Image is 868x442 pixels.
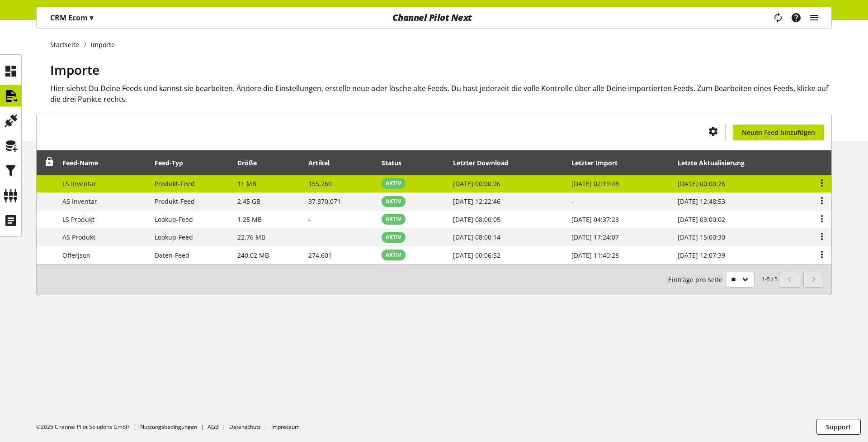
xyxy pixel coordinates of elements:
[453,215,500,224] span: [DATE] 08:00:05
[386,215,401,223] span: AKTIV
[237,251,269,259] span: 240.02 MB
[237,158,266,168] div: Größe
[237,197,260,206] span: 2.45 GB
[229,423,261,431] a: Datenschutz
[50,40,84,49] a: Startseite
[155,197,195,206] span: Produkt-Feed
[733,125,824,140] a: Neuen Feed hinzufügen
[668,272,778,288] small: 1-5 / 5
[453,179,500,188] span: [DATE] 00:00:26
[571,233,619,241] span: [DATE] 17:24:07
[208,423,219,431] a: AGB
[62,233,95,241] span: AS Produkt
[453,251,500,259] span: [DATE] 00:06:52
[45,157,54,167] span: Entsperren, um Zeilen neu anzuordnen
[308,251,332,259] span: 274.601
[308,197,341,206] span: 37.870.071
[62,215,94,224] span: LS Produkt
[571,251,619,259] span: [DATE] 11:40:28
[453,158,518,168] div: Letzter Download
[453,197,500,206] span: [DATE] 12:22:46
[308,179,332,188] span: 155.260
[386,233,401,241] span: AKTIV
[237,233,265,241] span: 22.76 MB
[90,13,93,23] span: ▾
[237,179,256,188] span: 11 MB
[140,423,197,431] a: Nutzungsbedingungen
[678,179,725,188] span: [DATE] 00:00:26
[386,197,401,206] span: AKTIV
[386,179,401,187] span: AKTIV
[678,215,725,224] span: [DATE] 03:00:02
[571,158,627,168] div: Letzter Import
[42,157,54,168] div: Entsperren, um Zeilen neu anzuordnen
[36,7,832,29] nav: main navigation
[50,12,93,23] p: CRM Ecom
[571,215,619,224] span: [DATE] 04:37:28
[816,419,861,435] button: Support
[826,422,851,432] span: Support
[62,197,97,206] span: AS Inventar
[742,128,815,137] span: Neuen Feed hinzufügen
[62,158,107,168] div: Feed-Name
[271,423,300,431] a: Impressum
[678,158,754,168] div: Letzte Aktualisierung
[571,197,574,206] span: -
[678,233,725,241] span: [DATE] 15:00:30
[678,251,725,259] span: [DATE] 12:07:39
[155,179,195,188] span: Produkt-Feed
[155,233,193,241] span: Lookup-Feed
[62,251,90,259] span: Offerjson
[453,233,500,241] span: [DATE] 08:00:14
[155,251,189,259] span: Daten-Feed
[668,275,726,284] span: Einträge pro Seite
[36,423,140,431] li: ©2025 Channel Pilot Solutions GmbH
[386,251,401,259] span: AKTIV
[155,215,193,224] span: Lookup-Feed
[50,83,832,105] h2: Hier siehst Du Deine Feeds und kannst sie bearbeiten. Ändere die Einstellungen, erstelle neue ode...
[678,197,725,206] span: [DATE] 12:48:53
[62,179,96,188] span: LS Inventar
[50,61,99,78] span: Importe
[382,158,410,168] div: Status
[237,215,262,224] span: 1.25 MB
[308,215,311,224] span: -
[308,158,339,168] div: Artikel
[308,233,311,241] span: -
[571,179,619,188] span: [DATE] 02:19:48
[155,158,192,168] div: Feed-Typ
